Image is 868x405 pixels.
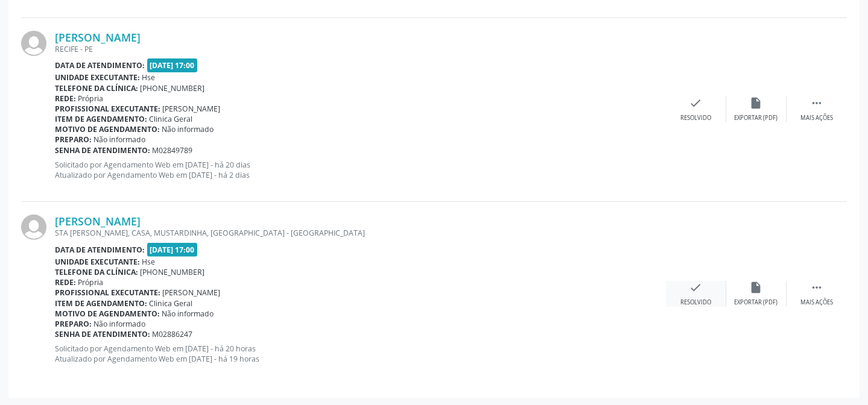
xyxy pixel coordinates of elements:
[55,145,150,155] b: Senha de atendimento:
[55,298,147,309] b: Item de agendamento:
[21,215,46,240] img: img
[55,245,145,255] b: Data de atendimento:
[55,228,666,238] div: STA [PERSON_NAME], CASA, MUSTARDINHA, [GEOGRAPHIC_DATA] - [GEOGRAPHIC_DATA]
[735,298,778,307] div: Exportar (PDF)
[141,83,205,93] span: [PHONE_NUMBER]
[689,281,703,294] i: check
[55,31,141,44] a: [PERSON_NAME]
[21,31,46,56] img: img
[55,134,92,145] b: Preparo:
[55,60,145,71] b: Data de atendimento:
[150,114,193,124] span: Clinica Geral
[147,58,198,72] span: [DATE] 17:00
[150,298,193,309] span: Clinica Geral
[55,114,147,124] b: Item de agendamento:
[689,96,703,110] i: check
[55,83,138,93] b: Telefone da clínica:
[55,72,140,83] b: Unidade executante:
[55,319,92,329] b: Preparo:
[142,257,156,267] span: Hse
[810,281,823,294] i: 
[750,96,763,110] i: insert_drive_file
[163,287,221,298] span: [PERSON_NAME]
[55,287,160,298] b: Profissional executante:
[55,124,160,134] b: Motivo de agendamento:
[55,344,666,364] p: Solicitado por Agendamento Web em [DATE] - há 20 horas Atualizado por Agendamento Web em [DATE] -...
[55,160,666,180] p: Solicitado por Agendamento Web em [DATE] - há 20 dias Atualizado por Agendamento Web em [DATE] - ...
[147,243,198,257] span: [DATE] 17:00
[94,319,146,329] span: Não informado
[680,114,711,122] div: Resolvido
[153,329,193,339] span: M02886247
[162,124,214,134] span: Não informado
[94,134,146,145] span: Não informado
[680,298,711,307] div: Resolvido
[55,215,141,228] a: [PERSON_NAME]
[800,114,833,122] div: Mais ações
[78,93,104,104] span: Própria
[78,277,104,287] span: Própria
[163,104,221,114] span: [PERSON_NAME]
[55,257,140,267] b: Unidade executante:
[735,114,778,122] div: Exportar (PDF)
[55,267,138,277] b: Telefone da clínica:
[55,93,76,104] b: Rede:
[810,96,823,110] i: 
[750,281,763,294] i: insert_drive_file
[55,329,150,339] b: Senha de atendimento:
[162,309,214,319] span: Não informado
[800,298,833,307] div: Mais ações
[55,309,160,319] b: Motivo de agendamento:
[55,104,160,114] b: Profissional executante:
[142,72,156,83] span: Hse
[55,44,666,54] div: RECIFE - PE
[55,277,76,287] b: Rede:
[141,267,205,277] span: [PHONE_NUMBER]
[153,145,193,155] span: M02849789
